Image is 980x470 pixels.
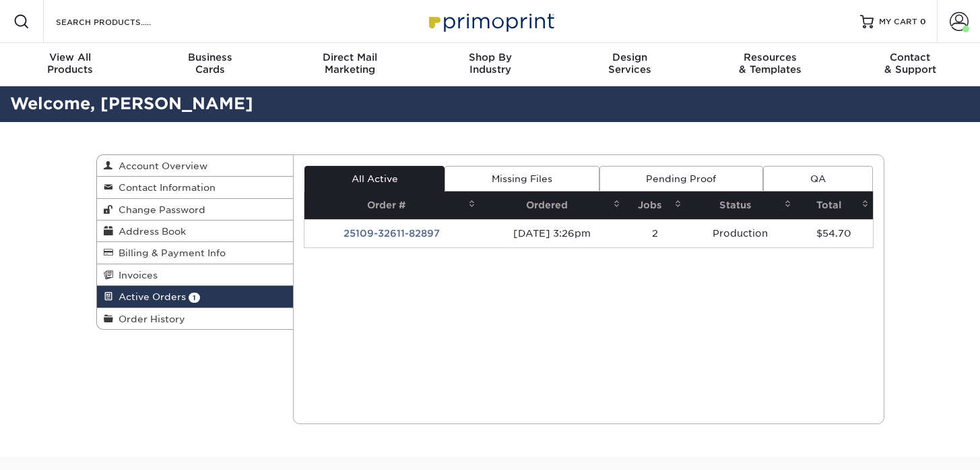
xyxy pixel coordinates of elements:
[97,286,294,307] a: Active Orders 1
[700,43,840,86] a: Resources& Templates
[686,192,795,219] th: Status
[97,177,294,198] a: Contact Information
[700,51,840,76] div: & Templates
[113,270,158,281] span: Invoices
[113,160,207,171] span: Account Overview
[795,219,873,247] td: $54.70
[304,219,480,247] td: 25109-32611-82897
[763,166,872,192] a: QA
[113,204,205,215] span: Change Password
[840,43,980,86] a: Contact& Support
[840,51,980,76] div: & Support
[97,199,294,221] a: Change Password
[280,43,420,86] a: Direct MailMarketing
[445,166,599,192] a: Missing Files
[113,226,186,237] span: Address Book
[480,219,624,247] td: [DATE] 3:26pm
[420,51,560,76] div: Industry
[97,242,294,264] a: Billing & Payment Info
[140,43,280,86] a: BusinessCards
[280,51,420,63] span: Direct Mail
[423,7,558,36] img: Primoprint
[113,291,186,302] span: Active Orders
[686,219,795,247] td: Production
[304,166,445,192] a: All Active
[97,155,294,177] a: Account Overview
[140,51,280,76] div: Cards
[560,51,700,63] span: Design
[113,314,185,324] span: Order History
[624,219,686,247] td: 2
[113,247,226,258] span: Billing & Payment Info
[97,308,294,329] a: Order History
[140,51,280,63] span: Business
[480,192,624,219] th: Ordered
[304,192,480,219] th: Order #
[420,51,560,63] span: Shop By
[420,43,560,86] a: Shop ByIndustry
[560,51,700,76] div: Services
[599,166,763,192] a: Pending Proof
[113,182,216,193] span: Contact Information
[97,221,294,242] a: Address Book
[840,51,980,63] span: Contact
[700,51,840,63] span: Resources
[879,16,917,28] span: MY CART
[189,293,200,303] span: 1
[560,43,700,86] a: DesignServices
[795,192,873,219] th: Total
[920,17,926,26] span: 0
[280,51,420,76] div: Marketing
[624,192,686,219] th: Jobs
[97,264,294,286] a: Invoices
[55,13,186,30] input: SEARCH PRODUCTS.....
